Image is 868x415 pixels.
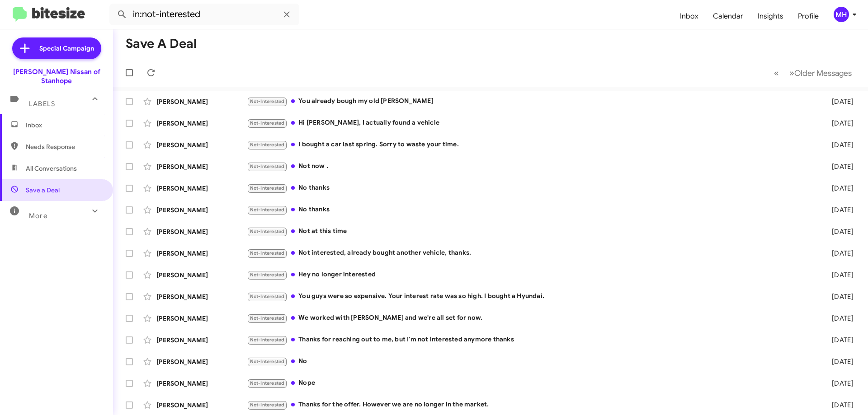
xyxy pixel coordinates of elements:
button: MH [826,7,858,22]
span: Inbox [26,121,103,130]
div: We worked with [PERSON_NAME] and we're all set for now. [247,313,817,323]
a: Inbox [673,3,706,29]
div: [PERSON_NAME] [156,205,247,214]
span: All Conversations [26,164,77,173]
a: Insights [750,3,791,29]
span: Not-Interested [250,185,285,191]
div: Thanks for the offer. However we are no longer in the market. [247,400,817,410]
div: [PERSON_NAME] [156,314,247,323]
div: [PERSON_NAME] [156,270,247,280]
span: Not-Interested [250,337,285,343]
span: Not-Interested [250,250,285,256]
div: [DATE] [817,184,861,193]
span: Not-Interested [250,272,285,278]
span: Not-Interested [250,315,285,321]
span: Not-Interested [250,359,285,364]
div: [DATE] [817,379,861,388]
div: [DATE] [817,205,861,214]
span: Not-Interested [250,142,285,148]
div: [PERSON_NAME] [156,249,247,258]
div: Hey no longer interested [247,270,817,280]
span: More [29,212,47,220]
div: MH [834,7,849,22]
button: Previous [769,64,784,82]
span: Not-Interested [250,98,285,104]
span: Labels [29,100,55,108]
div: [PERSON_NAME] [156,162,247,171]
div: [DATE] [817,401,861,410]
div: [DATE] [817,162,861,171]
div: You already bough my old [PERSON_NAME] [247,96,817,107]
span: Not-Interested [250,120,285,126]
div: [DATE] [817,314,861,323]
h1: Save a Deal [126,37,197,51]
span: Not-Interested [250,380,285,386]
span: « [774,67,779,79]
span: Not-Interested [250,402,285,408]
span: » [789,67,794,79]
div: [PERSON_NAME] [156,401,247,410]
span: Not-Interested [250,228,285,234]
span: Needs Response [26,142,103,151]
div: [DATE] [817,119,861,128]
div: Nope [247,378,817,388]
div: I bought a car last spring. Sorry to waste your time. [247,140,817,150]
a: Profile [791,3,826,29]
div: [DATE] [817,357,861,366]
div: Hi [PERSON_NAME], I actually found a vehicle [247,118,817,128]
div: [PERSON_NAME] [156,357,247,366]
div: [DATE] [817,292,861,301]
div: [PERSON_NAME] [156,227,247,236]
div: You guys were so expensive. Your interest rate was so high. I bought a Hyundai. [247,291,817,302]
span: Older Messages [794,68,852,78]
div: [PERSON_NAME] [156,336,247,345]
div: [PERSON_NAME] [156,379,247,388]
div: [DATE] [817,336,861,345]
div: No thanks [247,205,817,215]
div: [PERSON_NAME] [156,140,247,149]
a: Special Campaign [12,37,101,59]
div: [PERSON_NAME] [156,119,247,128]
a: Calendar [706,3,750,29]
div: Not interested, already bought another vehicle, thanks. [247,248,817,258]
div: [DATE] [817,270,861,280]
span: Not-Interested [250,294,285,299]
div: No [247,356,817,367]
div: [DATE] [817,140,861,149]
span: Not-Interested [250,163,285,169]
div: [PERSON_NAME] [156,97,247,106]
span: Special Campaign [39,44,94,53]
input: Search [109,4,299,25]
div: [DATE] [817,227,861,236]
span: Not-Interested [250,207,285,213]
div: [PERSON_NAME] [156,292,247,301]
div: [PERSON_NAME] [156,184,247,193]
div: Not at this time [247,226,817,237]
div: No thanks [247,183,817,193]
span: Save a Deal [26,186,60,195]
button: Next [784,64,857,82]
div: Not now . [247,161,817,172]
div: [DATE] [817,249,861,258]
div: [DATE] [817,97,861,106]
nav: Page navigation example [769,64,857,82]
div: Thanks for reaching out to me, but I'm not interested anymore thanks [247,335,817,345]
